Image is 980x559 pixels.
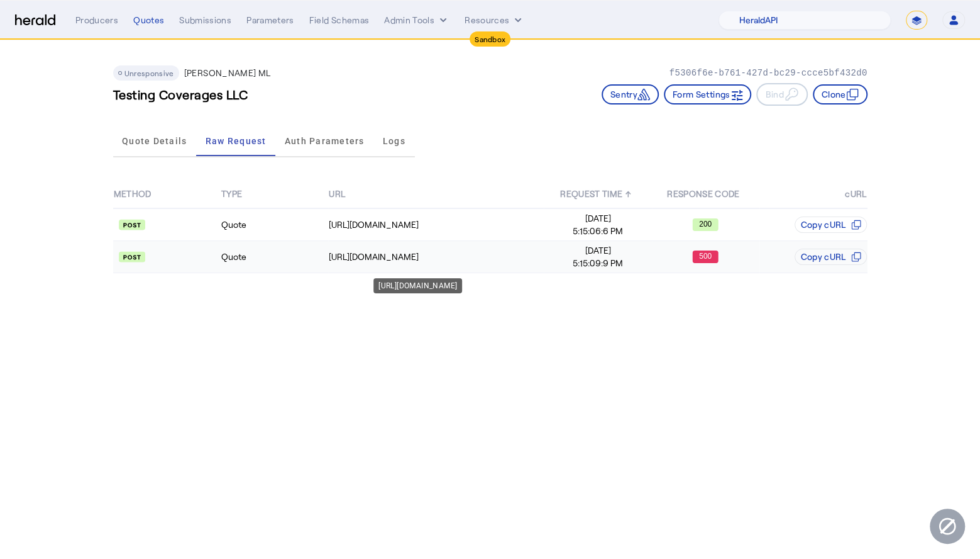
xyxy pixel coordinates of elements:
[15,14,55,26] img: Herald Logo
[285,137,365,145] span: Auth Parameters
[184,67,271,79] p: [PERSON_NAME] ML
[544,257,651,269] span: 5:15:09:9 PM
[795,217,866,233] button: Copy cURL
[625,188,630,199] span: ↑
[328,180,544,208] th: URL
[544,212,651,225] span: [DATE]
[122,137,187,145] span: Quote Details
[329,218,543,231] div: [URL][DOMAIN_NAME]
[669,67,867,79] p: f5306f6e-b761-427d-bc29-ccce5bf432d0
[544,180,651,208] th: REQUEST TIME
[206,137,267,145] span: Raw Request
[329,251,543,263] div: [URL][DOMAIN_NAME]
[664,84,752,104] button: Form Settings
[756,83,807,106] button: Bind
[113,86,248,103] h3: Testing Coverages LLC
[373,278,462,293] div: [URL][DOMAIN_NAME]
[221,180,328,208] th: TYPE
[602,84,659,104] button: Sentry
[699,252,712,261] text: 500
[795,249,866,265] button: Copy cURL
[813,84,867,104] button: Clone
[124,69,174,77] span: Unresponsive
[544,225,651,237] span: 5:15:06:6 PM
[470,31,510,47] div: Sandbox
[699,220,712,229] text: 200
[383,137,405,145] span: Logs
[221,208,328,241] td: Quote
[179,14,231,26] div: Submissions
[75,14,118,26] div: Producers
[221,241,328,273] td: Quote
[465,14,524,26] button: Resources dropdown menu
[759,180,867,208] th: cURL
[652,180,759,208] th: RESPONSE CODE
[113,180,221,208] th: METHOD
[384,14,449,26] button: internal dropdown menu
[246,14,294,26] div: Parameters
[309,14,370,26] div: Field Schemas
[133,14,164,26] div: Quotes
[544,244,651,257] span: [DATE]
